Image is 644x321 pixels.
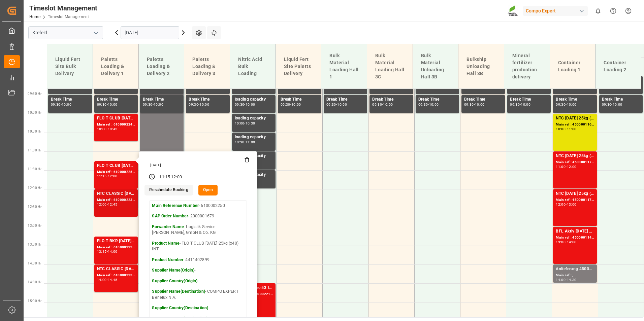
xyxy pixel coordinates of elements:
div: 14:00 [108,250,118,253]
input: DD.MM.YYYY [121,26,179,39]
div: 09:30 [235,103,245,106]
div: - [566,203,567,206]
img: Screenshot%202023-09-29%20at%2010.02.21.png_1712312052.png [508,5,518,17]
strong: Supplier Country(Destination) [152,306,208,310]
p: - Logistik Service [PERSON_NAME], GmbH & Co. KG [152,224,244,236]
div: 10:00 [291,103,301,106]
div: 11:15 [97,175,107,178]
div: 09:30 [418,103,428,106]
div: 10:00 [521,103,530,106]
div: FLO T CLUB [DATE] 25kg (x40) INT [97,163,135,169]
div: FLO T BKR [DATE] 25kg (x40) D,ATBT SPORT [DATE] 25%UH 3M 25kg (x40) INTFLO T CLUB [DATE] 25kg (x4... [97,238,135,245]
div: Break Time [464,96,502,103]
div: Anlieferung 4500005972 [556,266,594,273]
span: 15:00 Hr [28,299,41,303]
div: - [566,241,567,244]
div: Break Time [143,96,181,103]
div: 10:00 [567,103,577,106]
div: Mineral fertilizer production delivery [510,49,544,83]
div: - [566,278,567,281]
div: 10:00 [383,103,393,106]
div: 09:30 [51,103,61,106]
div: 13:15 [97,250,107,253]
div: Compo Expert [523,6,588,16]
p: - [152,267,244,274]
p: - [152,305,244,311]
div: - [428,103,429,106]
div: - [107,250,108,253]
span: 13:30 Hr [28,243,41,246]
div: Main ref : 6100002250, 2000001679 [97,169,135,175]
div: 14:45 [108,278,118,281]
strong: Product Number [152,257,183,262]
div: Break Time [510,96,548,103]
strong: SAP Order Number [152,214,188,218]
div: 10:00 [199,103,209,106]
div: 09:30 [372,103,382,106]
div: Break Time [281,96,319,103]
div: loading capacity [235,96,273,103]
div: 13:00 [567,203,577,206]
div: Bulk Material Loading Hall 1 [327,49,361,83]
button: Help Center [606,3,621,19]
div: NTC CLASSIC [DATE]+3+TE 1200kg BB [97,266,135,273]
div: NTC CLASSIC [DATE]+3+TE 1200kg BB [97,190,135,197]
p: - 6100002250 [152,203,244,209]
div: - [244,141,245,144]
span: 11:00 Hr [28,148,41,152]
div: - [336,103,337,106]
p: - FLO T CLUB [DATE] 25kg (x40) INT [152,241,244,252]
div: 11:15 [159,174,170,180]
div: 09:30 [602,103,612,106]
strong: Supplier Name(Destination) [152,289,205,294]
div: FLO T CLUB [DATE] 25kg (x40) INT [97,115,135,122]
div: 10:45 [108,128,118,131]
div: Break Time [556,96,594,103]
div: - [61,103,62,106]
div: - [382,103,383,106]
div: Bulkship Unloading Hall 3B [464,53,498,80]
div: Main ref : 6100002237, 2000001528 [97,197,135,203]
p: - COMPO EXPERT Benelux N.V. [152,289,244,300]
div: Main ref : 6100002243, 2000001679 [97,122,135,128]
div: Paletts Loading & Delivery 3 [190,53,224,80]
div: Paletts Loading & Delivery 2 [144,53,179,80]
div: 10:00 [475,103,485,106]
div: NTC [DATE] 25kg (x42) INT MTO [556,115,594,122]
div: 09:30 [143,103,153,106]
div: Main ref : 6100002238, 2000001528 [97,273,135,278]
div: 09:30 [510,103,520,106]
div: Break Time [372,96,410,103]
div: 12:45 [108,203,118,206]
div: Timeslot Management [29,3,97,13]
p: - 4411402899 [152,257,244,263]
div: Main ref : 4500001169, 2000001248 [556,122,594,128]
div: 09:30 [556,103,566,106]
span: 10:30 Hr [28,130,41,133]
strong: Forwarder Name [152,224,184,229]
div: Bulk Material Unloading Hall 3B [418,49,453,83]
div: Main ref : 6100002230, 2000000720 [97,245,135,250]
div: - [290,103,291,106]
div: Break Time [97,96,135,103]
button: Open [198,185,218,195]
div: 10:00 [108,103,118,106]
span: 11:30 Hr [28,167,41,171]
div: - [566,165,567,168]
button: open menu [91,28,101,38]
strong: Supplier Name(Origin) [152,268,194,273]
span: 14:00 Hr [28,261,41,265]
div: - [107,203,108,206]
span: 14:30 Hr [28,280,41,284]
span: 12:30 Hr [28,205,41,209]
strong: Main Reference Number [152,203,199,208]
a: Home [29,14,40,19]
div: Liquid Fert Site Bulk Delivery [53,53,87,80]
div: Container Loading 1 [555,57,590,76]
div: 11:00 [556,165,566,168]
div: BFL Aktiv [DATE] SL 200L (x4) DEBFL Aktiv [DATE] SL 200L (x4) DE;BFL Ca SL 200L (x4) CL,ES,LAT MTO [556,228,594,235]
div: NTC [DATE] 25kg (x42) INT MTO [556,190,594,197]
span: 12:00 Hr [28,186,41,190]
div: NTC [DATE] 25kg (x42) INT MTO [556,153,594,159]
div: Break Time [189,96,227,103]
